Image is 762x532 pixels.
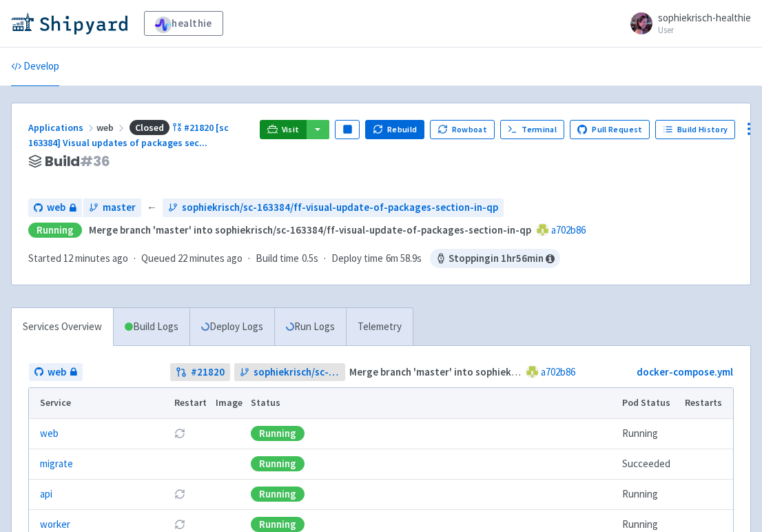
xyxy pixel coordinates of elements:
a: migrate [40,456,73,472]
a: Applications [28,121,96,134]
a: web [40,426,59,442]
span: 0.5s [302,251,318,267]
div: Running [251,456,305,471]
a: healthie [144,11,223,36]
span: Build time [256,251,299,267]
a: Build History [655,120,735,139]
a: web [28,198,82,217]
div: Running [251,517,305,532]
a: Pull Request [570,120,650,139]
button: Restart pod [174,428,185,439]
a: sophiekrisch/sc-163384/ff-visual-update-of-packages-section-in-qp [234,363,345,382]
th: Restarts [681,388,733,418]
td: Succeeded [618,449,681,479]
a: api [40,487,52,502]
th: Pod Status [618,388,681,418]
a: sophiekrisch-healthie User [622,12,751,34]
div: · · · [28,249,560,268]
time: 22 minutes ago [178,252,243,265]
div: Running [251,487,305,502]
a: a702b86 [551,223,586,236]
button: Restart pod [174,519,185,530]
a: Run Logs [274,308,346,346]
span: Started [28,252,128,265]
a: Develop [11,48,59,86]
img: Shipyard logo [11,12,127,34]
button: Restart pod [174,489,185,500]
a: Telemetry [346,308,413,346]
a: Services Overview [12,308,113,346]
a: Closed#21820 [sc 163384] Visual updates of packages sec... [28,121,229,150]
span: Closed [130,120,169,136]
span: Queued [141,252,243,265]
span: 6m 58.9s [386,251,422,267]
span: master [103,200,136,216]
th: Service [29,388,169,418]
td: Running [618,418,681,449]
a: a702b86 [541,365,575,378]
a: Visit [260,120,307,139]
th: Image [211,388,247,418]
span: web [48,365,66,380]
a: Terminal [500,120,564,139]
span: sophiekrisch-healthie [658,11,751,24]
a: Build Logs [114,308,189,346]
span: Visit [282,124,300,135]
strong: # 21820 [191,365,225,380]
small: User [658,25,751,34]
td: Running [618,479,681,509]
span: web [47,200,65,216]
time: 12 minutes ago [63,252,128,265]
span: web [96,121,127,134]
th: Restart [169,388,211,418]
span: sophiekrisch/sc-163384/ff-visual-update-of-packages-section-in-qp [254,365,340,380]
th: Status [247,388,618,418]
a: web [29,363,83,382]
span: Build [45,154,110,170]
a: #21820 [170,363,230,382]
div: Running [251,426,305,441]
span: sophiekrisch/sc-163384/ff-visual-update-of-packages-section-in-qp [182,200,498,216]
button: Rowboat [430,120,495,139]
span: Stopping in 1 hr 56 min [430,249,560,268]
a: Deploy Logs [189,308,274,346]
a: sophiekrisch/sc-163384/ff-visual-update-of-packages-section-in-qp [163,198,504,217]
span: ← [147,200,157,216]
span: # 36 [80,152,110,171]
button: Rebuild [365,120,424,139]
button: Pause [335,120,360,139]
span: Deploy time [331,251,383,267]
strong: Merge branch 'master' into sophiekrisch/sc-163384/ff-visual-update-of-packages-section-in-qp [89,223,531,236]
a: master [83,198,141,217]
div: Running [28,223,82,238]
a: docker-compose.yml [637,365,733,378]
